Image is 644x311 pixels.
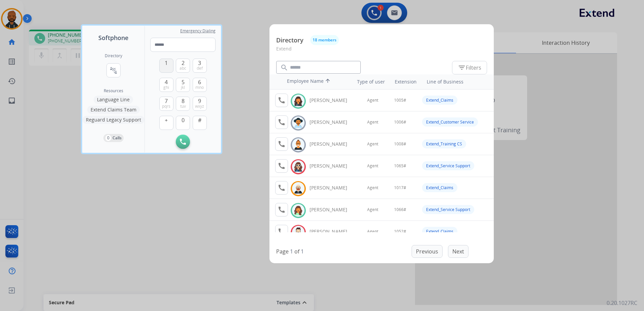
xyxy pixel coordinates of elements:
[197,66,203,71] span: def
[310,119,355,126] div: [PERSON_NAME]
[165,97,168,105] span: 7
[87,106,140,114] button: Extend Claims Team
[193,97,207,111] button: 9wxyz
[367,163,378,169] span: Agent
[163,85,169,90] span: ghi
[394,229,406,234] span: 1052#
[367,207,378,212] span: Agent
[293,118,303,128] img: avatar
[422,161,474,170] div: Extend_Service Support
[193,78,207,92] button: 6mno
[193,59,207,73] button: 3def
[310,228,355,235] div: [PERSON_NAME]
[162,104,170,109] span: pqrs
[310,206,355,213] div: [PERSON_NAME]
[422,183,457,192] div: Extend_Claims
[276,45,487,58] p: Extend
[98,33,128,42] span: Softphone
[394,163,406,169] span: 1065#
[198,59,201,67] span: 3
[165,59,168,67] span: 1
[176,59,190,73] button: 2abc
[422,117,478,127] div: Extend_Customer Service
[159,97,173,111] button: 7pqrs
[422,139,466,148] div: Extend_Training CS
[458,64,481,72] span: Filters
[452,61,487,74] button: Filters
[284,74,344,89] th: Employee Name
[394,207,406,212] span: 1066#
[458,64,466,72] mat-icon: filter_list
[367,119,378,125] span: Agent
[422,96,457,105] div: Extend_Claims
[394,119,406,125] span: 1006#
[104,88,123,94] span: Resources
[280,64,288,72] mat-icon: search
[293,140,303,150] img: avatar
[278,228,286,236] mat-icon: call
[180,28,216,34] span: Emergency Dialing
[176,78,190,92] button: 5jkl
[195,85,204,90] span: mno
[394,185,406,191] span: 1017#
[159,59,173,73] button: 1
[176,97,190,111] button: 8tuv
[278,140,286,148] mat-icon: call
[293,227,303,238] img: avatar
[394,98,406,103] span: 1005#
[165,116,168,124] span: +
[423,75,490,89] th: Line of Business
[310,141,355,147] div: [PERSON_NAME]
[182,97,185,105] span: 8
[367,185,378,191] span: Agent
[278,162,286,170] mat-icon: call
[112,135,122,141] p: Calls
[276,247,289,255] p: Page
[293,96,303,106] img: avatar
[310,163,355,169] div: [PERSON_NAME]
[182,78,185,86] span: 5
[278,96,286,104] mat-icon: call
[278,184,286,192] mat-icon: call
[198,97,201,105] span: 9
[180,66,186,71] span: abc
[182,116,185,124] span: 0
[180,104,186,109] span: tuv
[367,98,378,103] span: Agent
[195,104,204,109] span: wxyz
[367,229,378,234] span: Agent
[182,59,185,67] span: 2
[310,184,355,191] div: [PERSON_NAME]
[278,118,286,126] mat-icon: call
[193,116,207,130] button: #
[294,247,299,255] p: of
[310,97,355,104] div: [PERSON_NAME]
[159,116,173,130] button: +
[198,116,201,124] span: #
[198,78,201,86] span: 6
[293,205,303,216] img: avatar
[180,139,186,145] img: call-button
[422,227,457,236] div: Extend_Claims
[324,78,332,86] mat-icon: arrow_upward
[176,116,190,130] button: 0
[348,75,388,89] th: Type of user
[394,141,406,147] span: 1008#
[293,183,303,194] img: avatar
[109,66,118,74] mat-icon: connect_without_contact
[181,85,185,90] span: jkl
[103,134,124,142] button: 0Calls
[105,53,122,59] h2: Directory
[422,205,474,214] div: Extend_Service Support
[391,75,420,89] th: Extension
[94,96,133,104] button: Language Line
[310,35,339,45] button: 18 members
[278,206,286,214] mat-icon: call
[293,162,303,172] img: avatar
[165,78,168,86] span: 4
[159,78,173,92] button: 4ghi
[276,36,303,45] p: Directory
[83,116,144,124] button: Reguard Legacy Support
[367,141,378,147] span: Agent
[105,135,111,141] p: 0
